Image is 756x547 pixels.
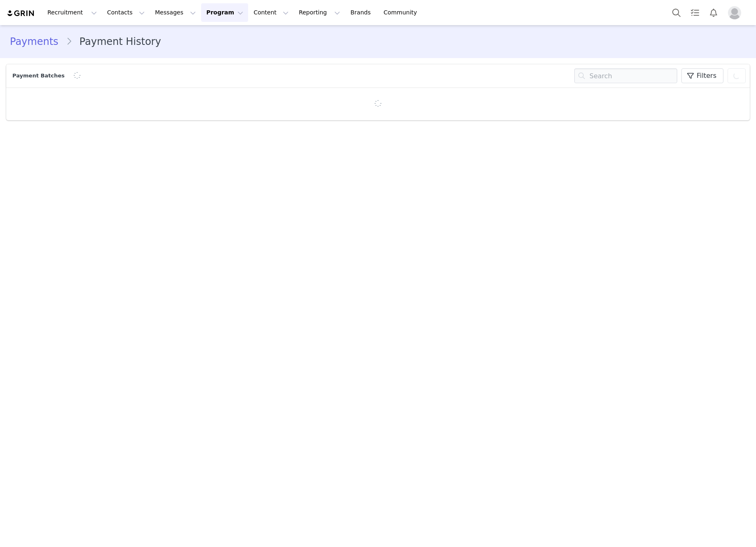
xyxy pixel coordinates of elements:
button: Search [667,3,686,22]
span: Filters [697,71,716,81]
a: Tasks [686,3,704,22]
img: grin logo [7,9,35,17]
button: Notifications [704,3,723,22]
a: Payments [10,34,66,49]
button: Recruitment [42,3,102,22]
a: Community [379,3,426,22]
button: Filters [681,68,723,83]
img: placeholder-profile.jpg [728,6,741,19]
button: Program [201,3,248,22]
div: Payment Batches [10,72,69,80]
input: Search [574,68,677,83]
button: Profile [723,6,749,19]
a: Brands [345,3,378,22]
button: Contacts [102,3,150,22]
button: Reporting [294,3,345,22]
button: Messages [150,3,201,22]
button: Content [249,3,293,22]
